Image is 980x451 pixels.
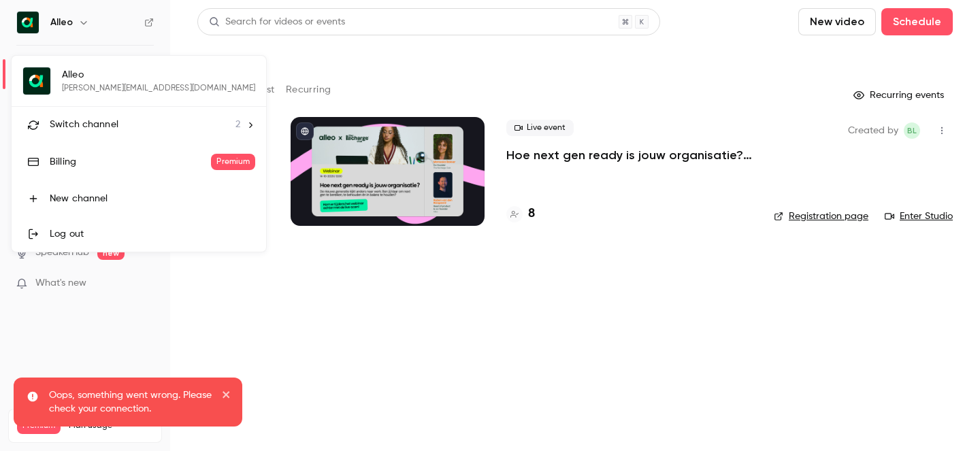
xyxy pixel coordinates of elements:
[50,227,255,241] div: Log out
[50,192,255,205] div: New channel
[222,388,231,405] button: close
[49,388,212,416] p: Oops, something went wrong. Please check your connection.
[235,118,240,132] span: 2
[211,154,255,170] span: Premium
[50,118,118,132] span: Switch channel
[50,155,211,169] div: Billing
